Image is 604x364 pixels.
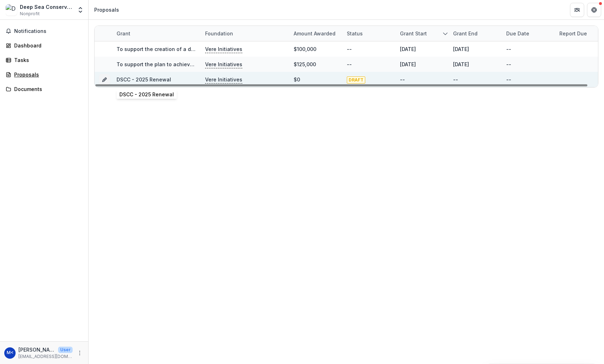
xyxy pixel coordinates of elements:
[18,353,73,360] p: [EMAIL_ADDRESS][DOMAIN_NAME]
[58,347,73,353] p: User
[396,26,449,41] div: Grant start
[347,76,365,84] span: DRAFT
[343,26,396,41] div: Status
[555,30,591,37] div: Report Due
[201,30,237,37] div: Foundation
[289,26,343,41] div: Amount awarded
[453,76,458,83] div: --
[112,26,201,41] div: Grant
[449,30,482,37] div: Grant end
[201,26,289,41] div: Foundation
[502,26,555,41] div: Due Date
[20,3,73,11] div: Deep Sea Conservation Coalition
[3,69,85,80] a: Proposals
[294,45,316,53] div: $100,000
[453,61,469,68] div: [DATE]
[343,30,367,37] div: Status
[506,61,511,68] div: --
[347,45,352,53] div: --
[94,6,119,13] div: Proposals
[117,46,260,52] a: To support the creation of a deep-sea mining moratorium
[400,61,416,68] div: [DATE]
[347,61,352,68] div: --
[3,25,85,37] button: Notifications
[14,42,80,49] div: Dashboard
[91,5,122,15] nav: breadcrumb
[449,26,502,41] div: Grant end
[99,74,110,85] button: Grant 7f7112aa-9e96-40d4-91f9-f3765fd598ad
[502,30,534,37] div: Due Date
[205,61,242,68] p: Vere Initiatives
[14,28,83,34] span: Notifications
[14,56,80,64] div: Tasks
[7,351,13,355] div: Marjolein van den Hoven <marjolein@deep-sea-conservation.org>
[453,45,469,53] div: [DATE]
[117,76,171,83] a: DSCC - 2025 Renewal
[506,76,511,83] div: --
[289,30,340,37] div: Amount awarded
[400,76,405,83] div: --
[400,45,416,53] div: [DATE]
[294,61,316,68] div: $125,000
[205,45,242,53] p: Vere Initiatives
[3,54,85,66] a: Tasks
[205,76,242,84] p: Vere Initiatives
[570,3,584,17] button: Partners
[20,11,40,17] span: Nonprofit
[396,30,431,37] div: Grant start
[18,346,55,353] p: [PERSON_NAME] <[EMAIL_ADDRESS][DOMAIN_NAME]>
[506,45,511,53] div: --
[6,4,17,16] img: Deep Sea Conservation Coalition
[442,31,448,36] svg: sorted descending
[3,83,85,95] a: Documents
[587,3,601,17] button: Get Help
[117,61,386,67] a: To support the plan to achieve a ban on bottom trawling activity on all seamounts on the high sea...
[112,30,135,37] div: Grant
[75,3,85,17] button: Open entity switcher
[294,76,300,83] div: $0
[14,71,80,78] div: Proposals
[75,349,84,357] button: More
[3,40,85,51] a: Dashboard
[14,85,80,93] div: Documents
